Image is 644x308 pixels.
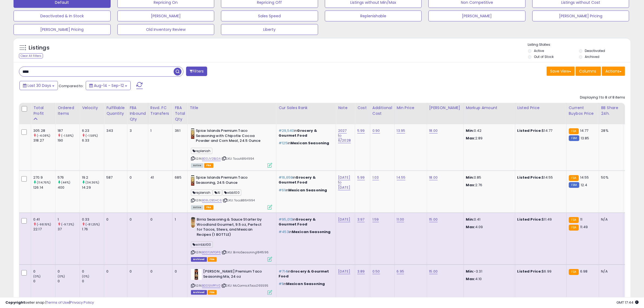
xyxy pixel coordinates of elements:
[279,175,293,180] span: #16,659
[288,188,327,193] span: Mexican Seasoning
[204,163,213,168] span: FBA
[517,128,542,133] b: Listed Price:
[33,217,55,222] div: 0.41
[338,105,353,111] div: Note
[585,54,600,59] label: Archived
[576,67,601,76] button: Columns
[372,105,392,116] div: Additional Cost
[466,269,511,274] p: -3.31
[223,189,241,196] span: wbb100
[59,83,84,89] span: Compared to:
[202,198,222,203] a: B08J2BSHC6
[37,222,51,227] small: (-98.15%)
[579,68,596,74] span: Columns
[372,175,379,180] a: 1.03
[33,227,55,232] div: 22.17
[580,217,582,222] span: 11
[616,300,639,305] span: 2025-10-13 17:44 GMT
[58,227,80,232] div: 37
[279,105,333,111] div: Cur Sales Rank
[466,277,511,281] p: 4.10
[33,138,55,143] div: 318.27
[338,175,350,190] a: [DATE] to [DATE]
[33,128,55,133] div: 305.28
[292,229,331,234] span: Mexican Seasoning
[208,257,217,262] span: FBA
[585,48,605,53] label: Deactivated
[150,128,169,133] div: 1
[213,189,222,196] span: AI
[466,276,475,281] strong: Max:
[130,175,144,180] div: 0
[357,217,365,222] a: 3.97
[601,128,619,133] div: 28%
[191,128,194,139] img: 41nfLQXmVUL._SL40_.jpg
[372,217,379,222] a: 1.59
[82,128,104,133] div: 6.23
[279,230,332,234] p: in
[85,133,98,138] small: (-1.58%)
[279,269,329,279] span: Grocery & Gourmet Food
[191,257,207,262] span: Listings that have been deleted from Seller Central
[279,188,332,193] p: in
[33,279,55,284] div: 0
[372,128,380,133] a: 0.90
[357,175,365,180] a: 5.99
[569,269,579,275] small: FBA
[29,44,49,52] h5: Listings
[86,81,131,90] button: Aug-14 - Sep-12
[58,105,77,116] div: Ordered Items
[517,269,542,274] b: Listed Price:
[279,281,332,286] p: in
[130,269,144,274] div: 0
[85,222,100,227] small: (-81.25%)
[175,128,183,133] div: 361
[106,175,123,180] div: 587
[223,198,255,202] span: | SKU: TacoB864994
[175,269,183,274] div: 0
[106,128,123,133] div: 343
[82,269,104,274] div: 0
[106,269,123,274] div: 0
[466,136,475,141] strong: Max:
[569,105,597,116] div: Current Buybox Price
[14,24,111,35] button: [PERSON_NAME] Pricing
[191,269,272,294] div: ASIN:
[191,189,212,196] span: replenish
[175,217,183,222] div: 1
[82,279,104,284] div: 0
[517,175,542,180] b: Listed Price:
[175,175,183,180] div: 685
[372,269,380,274] a: 0.50
[601,269,619,274] div: N/A
[191,205,203,210] span: All listings currently available for purchase on Amazon
[279,175,332,185] p: in
[191,217,272,261] div: ASIN:
[466,175,511,180] p: 0.85
[580,95,625,100] div: Displaying 1 to 8 of 8 items
[466,105,513,111] div: Markup Amount
[130,128,144,133] div: 3
[222,250,269,254] span: | SKU: BirriaSeasoning1841596
[82,217,104,222] div: 0.33
[279,281,283,286] span: #1
[279,229,289,234] span: #453
[279,269,332,279] p: in
[517,175,562,180] div: $14.55
[429,105,461,111] div: [PERSON_NAME]
[601,217,619,222] div: N/A
[58,217,80,222] div: 1
[196,175,262,186] b: Spice Islands Premium Taco Seasoning, 24.5 Ounce
[466,128,511,133] p: 0.42
[466,183,511,188] p: 2.76
[191,175,272,209] div: ASIN:
[33,274,41,278] small: (0%)
[517,217,562,222] div: $11.49
[106,217,123,222] div: 0
[397,128,405,133] a: 13.95
[191,163,203,168] span: All listings currently available for purchase on Amazon
[221,283,268,288] span: | SKU: McCormickTaco265595
[547,67,575,76] button: Save View
[196,128,262,145] b: Spice Islands Premium Taco Seasoning with Chipotle Cocoa Powder and Corn Meal, 24.5 Ounce
[466,269,474,274] strong: Min:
